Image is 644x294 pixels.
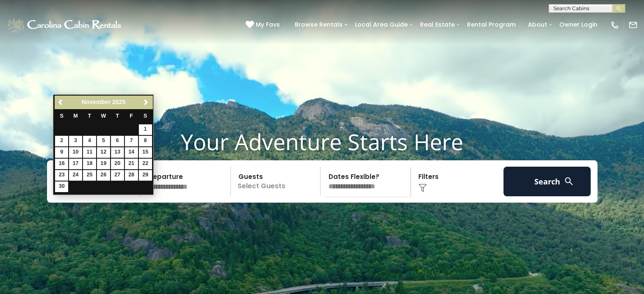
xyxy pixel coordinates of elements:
[6,16,124,33] img: White-1-1-2.png
[246,20,282,30] a: My Favs
[83,159,96,169] a: 18
[564,176,574,187] img: search-regular-white.png
[58,99,64,106] span: Previous
[112,99,125,105] span: 2025
[83,147,96,158] a: 11
[125,159,138,169] a: 21
[125,170,138,181] a: 28
[88,113,91,119] span: Tuesday
[97,136,110,146] a: 5
[628,20,638,30] img: mail-regular-white.png
[125,136,138,146] a: 7
[256,20,280,29] span: My Favs
[55,147,68,158] a: 9
[83,136,96,146] a: 4
[73,113,78,119] span: Monday
[55,136,68,146] a: 2
[97,147,110,158] a: 12
[97,159,110,169] a: 19
[83,170,96,181] a: 25
[69,147,82,158] a: 10
[111,136,124,146] a: 6
[111,147,124,158] a: 13
[55,159,68,169] a: 16
[125,147,138,158] a: 14
[524,18,551,31] a: About
[503,167,591,196] button: Search
[101,113,106,119] span: Wednesday
[60,113,63,119] span: Sunday
[139,147,152,158] a: 15
[69,170,82,181] a: 24
[139,124,152,135] a: 1
[143,99,149,106] span: Next
[69,136,82,146] a: 3
[6,129,638,155] h1: Your Adventure Starts Here
[55,181,68,192] a: 30
[55,97,66,107] a: Previous
[55,170,68,181] a: 23
[130,113,133,119] span: Friday
[141,97,151,107] a: Next
[111,159,124,169] a: 20
[139,159,152,169] a: 22
[82,99,111,105] span: November
[116,113,119,119] span: Thursday
[418,184,427,192] img: filter--v1.png
[555,18,602,31] a: Owner Login
[610,20,619,30] img: phone-regular-white.png
[144,113,147,119] span: Saturday
[139,170,152,181] a: 29
[351,18,412,31] a: Local Area Guide
[416,18,459,31] a: Real Estate
[69,159,82,169] a: 17
[463,18,520,31] a: Rental Program
[139,136,152,146] a: 8
[233,167,321,196] p: Select Guests
[290,18,347,31] a: Browse Rentals
[111,170,124,181] a: 27
[97,170,110,181] a: 26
